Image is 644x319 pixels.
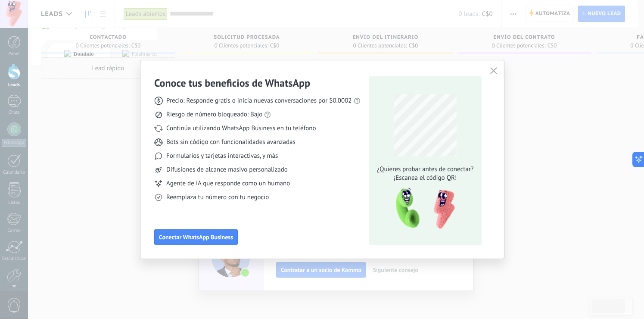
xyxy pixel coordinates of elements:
[104,51,135,56] div: Palabras clave
[166,124,316,133] span: Continúa utilizando WhatsApp Business en tu teléfono
[94,50,101,57] img: tab_keywords_by_traffic_grey.svg
[389,186,457,232] img: qr-pic-1x.png
[166,166,288,174] span: Difusiones de alcance masivo personalizado
[14,22,21,29] img: website_grey.svg
[36,50,43,57] img: tab_domain_overview_orange.svg
[166,97,352,105] span: Precio: Responde gratis o inicia nuevas conversaciones por $0.0002
[374,174,476,182] span: ¡Escanea el código QR!
[166,193,269,202] span: Reemplaza tu número con tu negocio
[166,110,262,119] span: Riesgo de número bloqueado: Bajo
[154,229,238,245] button: Conectar WhatsApp Business
[46,51,66,56] div: Dominio
[154,76,310,90] h3: Conoce tus beneficios de WhatsApp
[159,234,233,240] span: Conectar WhatsApp Business
[166,152,278,160] span: Formularios y tarjetas interactivas, y más
[24,14,42,21] div: v 4.0.25
[14,14,21,21] img: logo_orange.svg
[374,165,476,174] span: ¿Quieres probar antes de conectar?
[22,22,96,29] div: Dominio: [DOMAIN_NAME]
[166,138,296,147] span: Bots sin código con funcionalidades avanzadas
[166,179,290,188] span: Agente de IA que responde como un humano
